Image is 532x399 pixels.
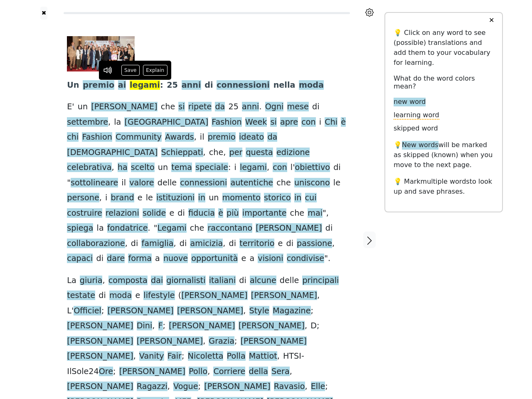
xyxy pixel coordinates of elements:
[198,382,201,392] span: ;
[332,239,335,249] span: ,
[278,239,283,249] span: e
[111,193,134,203] span: brand
[82,132,112,143] span: Fashion
[228,102,238,112] span: 25
[158,223,187,234] span: Legami
[333,163,341,173] span: di
[167,351,182,362] span: Fair
[177,208,185,219] span: di
[129,178,154,188] span: valore
[243,306,246,316] span: ,
[137,336,203,347] span: [PERSON_NAME]
[294,178,330,188] span: uniscono
[276,148,310,158] span: edizione
[71,178,118,188] span: sottolineare
[305,193,317,203] span: cui
[333,178,340,188] span: le
[291,163,293,173] span: l
[160,80,163,91] span: :
[128,254,152,264] span: forma
[280,276,299,286] span: delle
[40,7,47,20] button: ✖
[112,163,114,173] span: ,
[124,117,208,128] span: [GEOGRAPHIC_DATA]
[212,117,241,128] span: Fashion
[152,321,155,331] span: ,
[67,306,71,316] span: L
[190,223,204,234] span: che
[99,367,113,377] span: Ore
[121,178,126,188] span: il
[239,239,274,249] span: territorio
[229,148,242,158] span: per
[108,276,148,286] span: composta
[249,254,254,264] span: a
[222,193,261,203] span: momento
[242,208,287,219] span: importante
[72,102,74,112] span: '
[227,351,246,362] span: Polla
[108,117,111,128] span: ,
[101,306,104,316] span: ;
[143,208,166,219] span: solide
[178,102,185,112] span: si
[228,163,231,173] span: :
[125,239,128,249] span: ,
[295,163,330,173] span: obiettivo
[394,111,439,120] span: learning word
[143,65,167,76] button: Explain
[290,208,305,219] span: che
[258,254,283,264] span: visioni
[171,163,192,173] span: tema
[203,148,206,158] span: ,
[270,117,276,128] span: si
[67,239,125,249] span: collaborazione
[67,193,99,203] span: persone
[156,193,195,203] span: istituzioni
[394,124,438,133] span: skipped word
[137,382,167,392] span: Ragazzi
[188,102,212,112] span: ripete
[67,351,133,362] span: [PERSON_NAME]
[67,291,95,301] span: testate
[249,367,268,377] span: della
[208,132,236,143] span: premio
[165,132,194,143] span: Awards
[312,102,320,112] span: di
[198,193,206,203] span: in
[234,336,237,347] span: ;
[273,306,311,316] span: Magazine
[223,239,225,249] span: ,
[251,291,317,301] span: [PERSON_NAME]
[195,163,228,173] span: speciale
[191,254,238,264] span: opportunità
[273,163,287,173] span: con
[325,117,337,128] span: Chi
[67,163,111,173] span: celebrativa
[394,98,426,106] span: new word
[209,336,234,347] span: Grazia
[394,74,494,90] h6: What do the word colors mean?
[166,276,205,286] span: giornalisti
[67,117,108,128] span: settembre
[286,239,293,249] span: di
[138,193,143,203] span: e
[249,306,269,316] span: Style
[130,80,160,91] span: legami
[194,132,197,143] span: ,
[277,351,280,362] span: ,
[109,291,132,301] span: moda
[131,239,138,249] span: di
[182,80,201,91] span: anni
[324,254,330,264] span: ".
[158,163,168,173] span: un
[180,178,227,188] span: connessioni
[74,306,101,316] span: Officiel
[188,208,215,219] span: fiducia
[230,178,273,188] span: autentiche
[97,223,104,234] span: la
[274,382,305,392] span: Ravasio
[181,291,247,301] span: [PERSON_NAME]
[121,65,140,76] button: Save
[305,321,307,331] span: ,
